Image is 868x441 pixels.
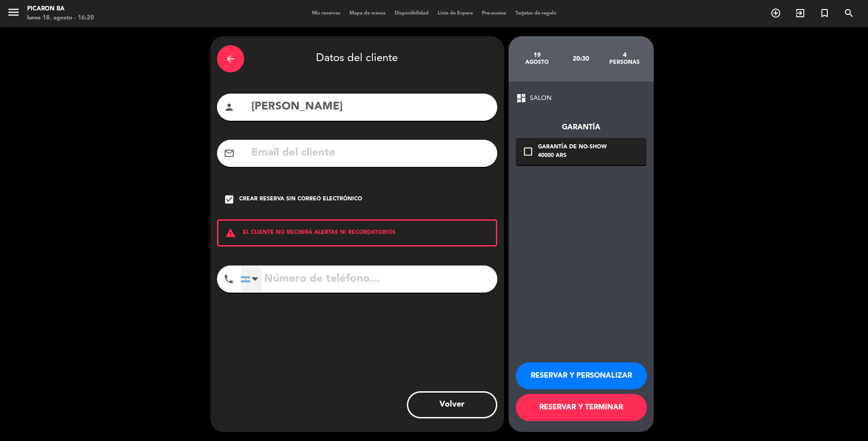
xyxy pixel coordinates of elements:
[224,148,235,159] i: mail_outline
[538,143,607,152] div: Garantía de no-show
[795,8,806,19] i: exit_to_app
[433,11,477,16] span: Lista de Espera
[225,53,236,64] i: arrow_back
[217,219,497,247] div: EL CLIENTE NO RECIBIRÁ ALERTAS NI RECORDATORIOS
[559,43,603,75] div: 20:30
[390,11,433,16] span: Disponibilidad
[217,43,497,75] div: Datos del cliente
[603,59,646,66] div: personas
[477,11,511,16] span: Pre-acceso
[515,59,559,66] div: agosto
[239,195,362,204] div: Crear reserva sin correo electrónico
[407,391,497,418] button: Volver
[819,8,830,19] i: turned_in_not
[515,52,559,59] div: 19
[7,5,20,19] i: menu
[516,93,527,104] span: dashboard
[7,5,20,22] button: menu
[224,102,235,113] i: person
[27,14,94,23] div: lunes 18. agosto - 16:20
[241,266,262,292] div: Argentina: +54
[603,52,646,59] div: 4
[844,8,854,19] i: search
[250,98,491,116] input: Nombre del cliente
[516,362,647,389] button: RESERVAR Y PERSONALIZAR
[345,11,390,16] span: Mapa de mesas
[538,152,607,161] div: 40000 ARS
[223,274,234,285] i: phone
[516,394,647,421] button: RESERVAR Y TERMINAR
[307,11,345,16] span: Mis reservas
[511,11,561,16] span: Tarjetas de regalo
[770,8,781,19] i: add_circle_outline
[250,144,491,162] input: Email del cliente
[218,228,243,238] i: warning
[27,5,94,14] div: Picaron BA
[530,93,552,104] span: SALON
[516,122,646,133] div: Garantía
[241,266,497,293] input: Número de teléfono...
[224,194,235,205] i: check_box
[523,146,533,157] i: check_box_outline_blank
